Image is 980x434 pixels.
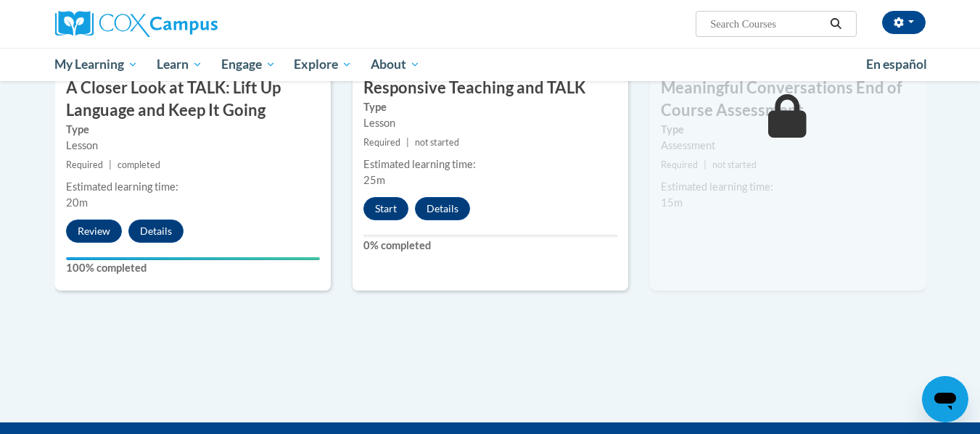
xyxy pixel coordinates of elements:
button: Review [66,220,122,243]
div: Your progress [66,257,320,260]
span: Learn [157,56,202,73]
a: My Learning [46,48,148,81]
span: | [109,159,112,170]
div: Estimated learning time: [363,157,617,172]
button: Details [128,220,184,243]
div: Assessment [661,138,915,154]
span: About [371,56,420,73]
span: not started [712,159,757,170]
a: Engage [212,48,285,81]
label: 100% completed [66,260,320,276]
a: About [361,48,429,81]
button: Details [415,197,470,220]
span: My Learning [54,56,138,73]
span: completed [118,159,160,170]
span: | [704,159,707,170]
button: Account Settings [882,11,926,34]
h3: Meaningful Conversations End of Course Assessment [650,77,926,122]
div: Main menu [33,48,947,81]
span: Explore [294,56,352,73]
span: 20m [66,196,88,209]
span: Required [66,159,103,170]
h3: A Closer Look at TALK: Lift Up Language and Keep It Going [55,77,331,122]
span: Required [363,137,400,148]
div: Lesson [363,115,617,131]
span: | [406,137,409,148]
div: Estimated learning time: [66,179,320,195]
div: Estimated learning time: [661,179,915,195]
span: not started [415,137,459,148]
h3: Responsive Teaching and TALK [353,77,628,99]
div: Lesson [66,138,320,154]
button: Search [825,15,847,33]
span: 15m [661,196,683,209]
iframe: Button to launch messaging window [922,376,968,422]
label: 0% completed [363,238,617,254]
span: Engage [221,56,276,73]
label: Type [661,122,915,138]
a: En español [857,49,936,80]
span: En español [866,57,927,72]
label: Type [363,99,617,115]
a: Learn [147,48,212,81]
label: Type [66,122,320,138]
a: Explore [284,48,361,81]
a: Cox Campus [55,11,331,37]
img: Cox Campus [55,11,218,37]
button: Start [363,197,408,220]
input: Search Courses [709,15,825,33]
span: 25m [363,174,385,186]
span: Required [661,159,698,170]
